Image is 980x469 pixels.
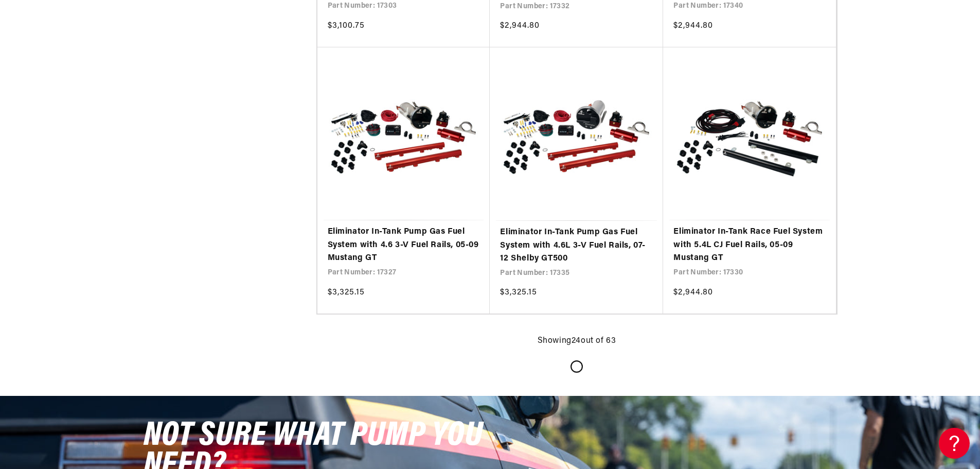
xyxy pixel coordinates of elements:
[673,225,826,265] a: Eliminator In-Tank Race Fuel System with 5.4L CJ Fuel Rails, 05-09 Mustang GT
[572,337,581,345] span: 24
[328,225,480,265] a: Eliminator In-Tank Pump Gas Fuel System with 4.6 3-V Fuel Rails, 05-09 Mustang GT
[538,335,616,348] p: Showing out of 63
[500,226,653,266] a: Eliminator In-Tank Pump Gas Fuel System with 4.6L 3-V Fuel Rails, 07-12 Shelby GT500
